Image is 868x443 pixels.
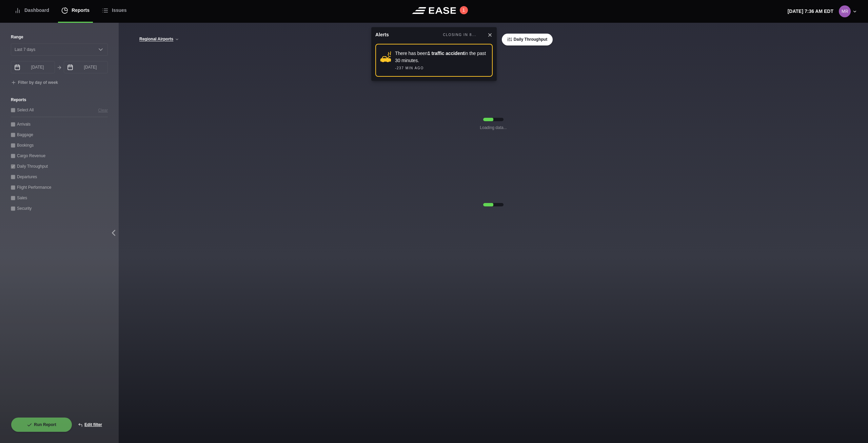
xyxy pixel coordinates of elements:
[72,417,108,432] button: Edit filter
[395,50,488,64] div: There has been in the past 30 minutes.
[395,66,424,71] div: -237 MIN AGO
[11,61,55,73] input: mm/dd/yyyy
[98,107,108,114] button: Clear
[11,80,58,86] button: Filter by day of week
[11,34,108,40] label: Range
[480,125,507,131] b: Loading data...
[64,61,108,73] input: mm/dd/yyyy
[428,51,465,56] strong: 1 traffic accident
[443,32,476,38] div: CLOSING IN 8...
[375,31,389,38] div: Alerts
[788,8,833,15] p: [DATE] 7:36 AM EDT
[11,97,108,103] label: Reports
[502,34,553,45] button: Daily Throughput
[460,6,468,14] button: 1
[139,37,179,42] button: Regional Airports
[839,5,851,17] img: 0b2ed616698f39eb9cebe474ea602d52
